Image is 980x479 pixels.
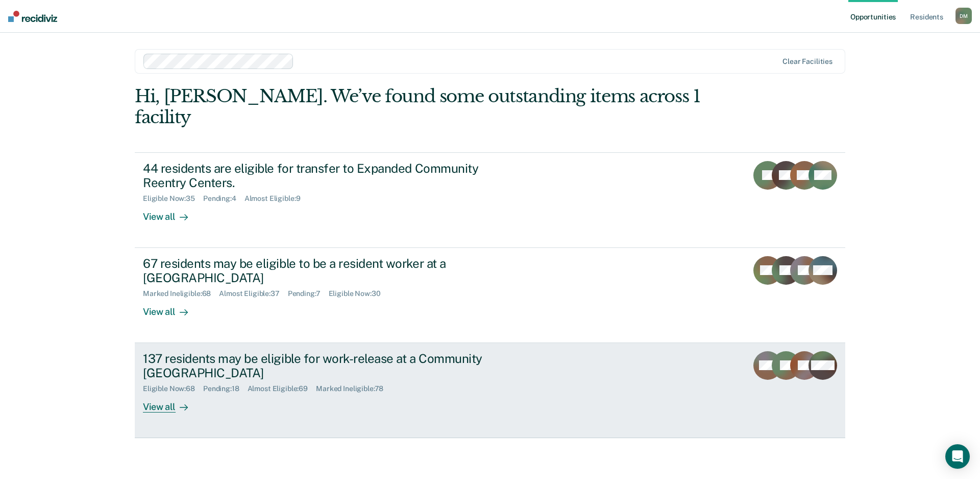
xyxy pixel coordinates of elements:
a: 44 residents are eligible for transfer to Expanded Community Reentry Centers.Eligible Now:35Pendi... [135,152,845,248]
img: Recidiviz [8,11,57,22]
div: Almost Eligible : 37 [219,289,288,298]
div: Eligible Now : 35 [143,194,203,203]
div: Hi, [PERSON_NAME]. We’ve found some outstanding items across 1 facility [135,86,703,128]
a: 137 residents may be eligible for work-release at a Community [GEOGRAPHIC_DATA]Eligible Now:68Pen... [135,343,845,438]
div: Clear facilities [782,57,832,66]
div: Eligible Now : 30 [329,289,389,298]
div: Marked Ineligible : 68 [143,289,219,298]
div: 67 residents may be eligible to be a resident worker at a [GEOGRAPHIC_DATA] [143,256,501,286]
a: 67 residents may be eligible to be a resident worker at a [GEOGRAPHIC_DATA]Marked Ineligible:68Al... [135,248,845,343]
div: Open Intercom Messenger [945,444,970,469]
div: Eligible Now : 68 [143,384,203,393]
div: Pending : 18 [203,384,248,393]
div: View all [143,393,200,413]
div: Marked Ineligible : 78 [316,384,391,393]
div: View all [143,203,200,223]
div: Pending : 7 [288,289,329,298]
div: Pending : 4 [203,194,244,203]
button: DM [955,8,972,24]
div: 137 residents may be eligible for work-release at a Community [GEOGRAPHIC_DATA] [143,351,501,381]
div: 44 residents are eligible for transfer to Expanded Community Reentry Centers. [143,161,501,191]
div: Almost Eligible : 9 [244,194,309,203]
div: View all [143,298,200,318]
div: Almost Eligible : 69 [248,384,316,393]
div: D M [955,8,972,24]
